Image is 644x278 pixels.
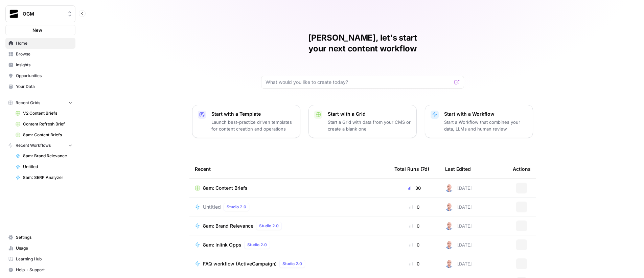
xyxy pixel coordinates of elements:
[5,81,75,92] a: Your Data
[203,260,277,267] span: FAQ workflow (ActiveCampaign)
[203,223,253,229] span: 8am: Brand Relevance
[211,119,295,132] p: Launch best-practice driven templates for content creation and operations
[23,10,64,17] span: OGM
[513,160,531,178] div: Actions
[328,119,411,132] p: Start a Grid with data from your CMS or create a blank one
[16,62,72,68] span: Insights
[308,105,417,138] button: Start with a GridStart a Grid with data from your CMS or create a blank one
[227,204,246,210] span: Studio 2.0
[5,98,75,108] button: Recent Grids
[16,245,72,251] span: Usage
[445,203,453,211] img: 4tx75zylyv1pt3lh6v9ok7bbf875
[16,100,40,106] span: Recent Grids
[394,160,429,178] div: Total Runs (7d)
[5,49,75,60] a: Browse
[445,241,472,249] div: [DATE]
[259,223,279,229] span: Studio 2.0
[195,203,384,211] a: UntitledStudio 2.0
[195,241,384,249] a: 8am: Inlink OppsStudio 2.0
[445,184,453,192] img: 4tx75zylyv1pt3lh6v9ok7bbf875
[445,160,471,178] div: Last Edited
[425,105,533,138] button: Start with a WorkflowStart a Workflow that combines your data, LLMs and human review
[261,32,464,54] h1: [PERSON_NAME], let's start your next content workflow
[444,119,527,132] p: Start a Workflow that combines your data, LLMs and human review
[5,25,75,35] button: New
[282,261,302,267] span: Studio 2.0
[195,185,384,191] a: 8am: Content Briefs
[5,5,75,22] button: Workspace: OGM
[13,172,75,183] a: 8am: SERP Analyzer
[16,84,72,90] span: Your Data
[203,241,241,248] span: 8am: Inlink Opps
[195,222,384,230] a: 8am: Brand RelevanceStudio 2.0
[8,8,20,20] img: OGM Logo
[16,256,72,262] span: Learning Hub
[23,110,72,116] span: V2 Content Briefs
[195,160,384,178] div: Recent
[32,27,42,33] span: New
[23,164,72,170] span: Untitled
[247,242,267,248] span: Studio 2.0
[16,267,72,273] span: Help + Support
[444,111,527,117] p: Start with a Workflow
[5,243,75,254] a: Usage
[203,204,221,210] span: Untitled
[445,222,472,230] div: [DATE]
[445,184,472,192] div: [DATE]
[13,150,75,161] a: 8am: Brand Relevance
[394,185,434,191] div: 30
[445,203,472,211] div: [DATE]
[16,234,72,240] span: Settings
[13,161,75,172] a: Untitled
[23,175,72,181] span: 8am: SERP Analyzer
[5,264,75,275] button: Help + Support
[195,260,384,268] a: FAQ workflow (ActiveCampaign)Studio 2.0
[394,260,434,267] div: 0
[16,142,51,148] span: Recent Workflows
[16,40,72,46] span: Home
[266,79,452,86] input: What would you like to create today?
[5,140,75,150] button: Recent Workflows
[328,111,411,117] p: Start with a Grid
[394,241,434,248] div: 0
[16,51,72,57] span: Browse
[5,232,75,243] a: Settings
[5,38,75,49] a: Home
[211,111,295,117] p: Start with a Template
[16,73,72,79] span: Opportunities
[445,241,453,249] img: 4tx75zylyv1pt3lh6v9ok7bbf875
[5,70,75,81] a: Opportunities
[203,185,248,191] span: 8am: Content Briefs
[13,108,75,119] a: V2 Content Briefs
[23,121,72,127] span: Content Refresh Brief
[394,204,434,210] div: 0
[5,254,75,264] a: Learning Hub
[23,153,72,159] span: 8am: Brand Relevance
[13,130,75,140] a: 8am: Content Briefs
[445,260,472,268] div: [DATE]
[13,119,75,130] a: Content Refresh Brief
[394,223,434,229] div: 0
[5,60,75,70] a: Insights
[192,105,300,138] button: Start with a TemplateLaunch best-practice driven templates for content creation and operations
[23,132,72,138] span: 8am: Content Briefs
[445,222,453,230] img: 4tx75zylyv1pt3lh6v9ok7bbf875
[445,260,453,268] img: 4tx75zylyv1pt3lh6v9ok7bbf875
